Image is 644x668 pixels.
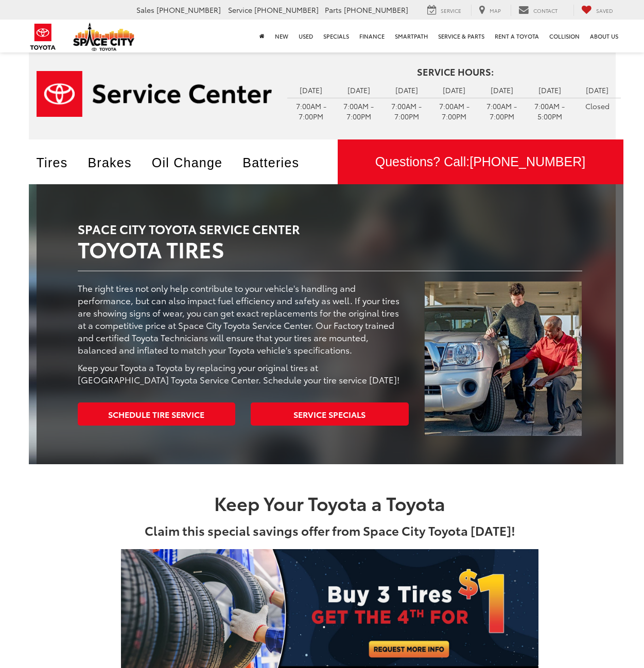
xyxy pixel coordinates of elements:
[382,82,430,98] td: [DATE]
[338,139,623,185] a: Questions? Call:[PHONE_NUMBER]
[478,98,526,124] td: 7:00AM - 7:00PM
[585,20,623,52] a: About Us
[24,20,62,54] img: Toyota
[526,82,573,98] td: [DATE]
[78,493,582,513] h3: Keep Your Toyota a Toyota
[78,361,409,385] p: Keep your Toyota a Toyota by replacing your original tires at [GEOGRAPHIC_DATA] Toyota Service Ce...
[228,5,252,15] span: Service
[469,154,585,169] span: [PHONE_NUMBER]
[490,20,544,52] a: Rent a Toyota
[254,20,270,52] a: Home
[293,20,318,52] a: Used
[287,98,335,124] td: 7:00AM - 7:00PM
[544,20,585,52] a: Collision
[335,98,383,124] td: 7:00AM - 7:00PM
[78,213,582,260] h2: Toyota Tires
[573,98,621,114] td: Closed
[78,282,409,356] p: The right tires not only help contribute to your vehicle's handling and performance, but can also...
[335,82,383,98] td: [DATE]
[511,5,565,16] a: Contact
[441,7,461,14] span: Service
[318,20,354,52] a: Specials
[573,5,621,16] a: My Saved Vehicles
[88,155,144,170] a: Brakes
[382,98,430,124] td: 7:00AM - 7:00PM
[424,282,582,436] img: Toyota Tires | Space City Toyota in Humble TX
[471,5,509,16] a: Map
[430,82,478,98] td: [DATE]
[430,98,478,124] td: 7:00AM - 7:00PM
[533,7,558,14] span: Contact
[354,20,390,52] a: Finance
[156,5,221,15] span: [PHONE_NUMBER]
[478,82,526,98] td: [DATE]
[325,5,342,15] span: Parts
[152,155,236,170] a: Oil Change
[251,402,409,426] a: Service Specials
[37,71,272,117] img: Service Center | Space City Toyota in Humble TX
[37,155,81,170] a: Tires
[433,20,490,52] a: Service & Parts
[420,5,469,16] a: Service
[78,220,300,237] span: Space City Toyota Service Center
[526,98,573,124] td: 7:00AM - 5:00PM
[270,20,293,52] a: New
[78,402,236,426] a: Schedule Tire Service
[338,139,623,185] div: Questions? Call:
[490,7,501,14] span: Map
[287,82,335,98] td: [DATE]
[596,7,613,14] span: Saved
[573,82,621,98] td: [DATE]
[287,67,623,77] h4: Service Hours:
[73,23,135,51] img: Space City Toyota
[390,20,433,52] a: SmartPath
[254,5,319,15] span: [PHONE_NUMBER]
[344,5,408,15] span: [PHONE_NUMBER]
[242,155,312,170] a: Batteries
[78,523,582,537] p: Claim this special savings offer from Space City Toyota [DATE]!
[136,5,154,15] span: Sales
